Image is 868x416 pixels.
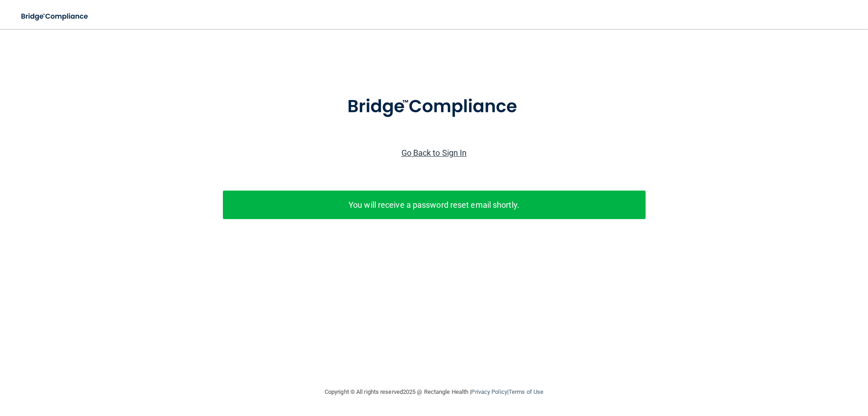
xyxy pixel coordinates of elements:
[471,388,507,395] a: Privacy Policy
[14,7,97,26] img: bridge_compliance_login_screen.278c3ca4.svg
[401,148,467,158] a: Go Back to Sign In
[329,83,539,130] img: bridge_compliance_login_screen.278c3ca4.svg
[509,388,543,395] a: Terms of Use
[269,378,599,406] div: Copyright © All rights reserved 2025 @ Rectangle Health | |
[230,197,639,212] p: You will receive a password reset email shortly.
